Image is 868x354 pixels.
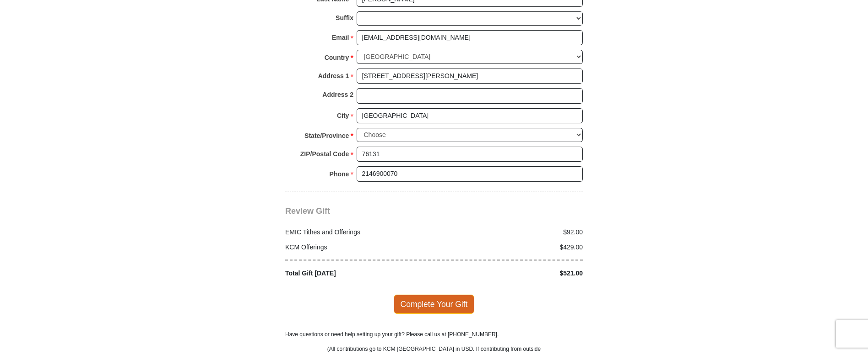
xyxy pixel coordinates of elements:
[281,227,434,237] div: EMIC Tithes and Offerings
[336,11,353,24] strong: Suffix
[281,243,434,252] div: KCM Offerings
[434,227,588,237] div: $92.00
[325,51,349,64] strong: Country
[285,206,330,216] span: Review Gift
[434,243,588,252] div: $429.00
[332,31,349,44] strong: Email
[318,69,349,82] strong: Address 1
[300,148,349,160] strong: ZIP/Postal Code
[434,269,588,278] div: $521.00
[322,88,353,101] strong: Address 2
[394,295,475,314] span: Complete Your Gift
[304,129,349,142] strong: State/Province
[285,330,583,338] p: Have questions or need help setting up your gift? Please call us at [PHONE_NUMBER].
[281,269,434,278] div: Total Gift [DATE]
[337,109,349,122] strong: City
[330,168,349,180] strong: Phone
